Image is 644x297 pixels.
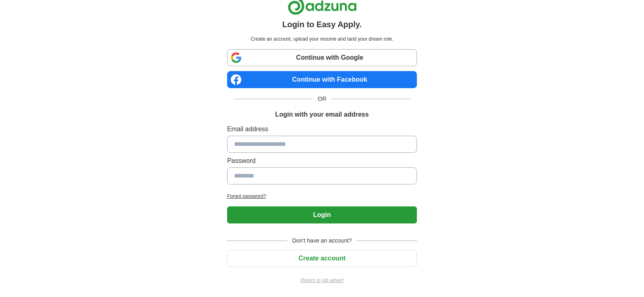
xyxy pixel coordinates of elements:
a: Create account [227,255,417,262]
a: Forgot password? [227,193,417,200]
span: OR [313,95,331,103]
h1: Login to Easy Apply. [282,18,362,30]
label: Password [227,156,417,166]
a: Continue with Facebook [227,71,417,88]
button: Create account [227,250,417,267]
p: Create an account, upload your resume and land your dream role. [229,35,415,43]
span: Don't have an account? [287,236,357,245]
a: Return to job advert [227,277,417,284]
label: Email address [227,124,417,134]
button: Login [227,206,417,223]
h1: Login with your email address [275,110,369,119]
a: Continue with Google [227,49,417,66]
